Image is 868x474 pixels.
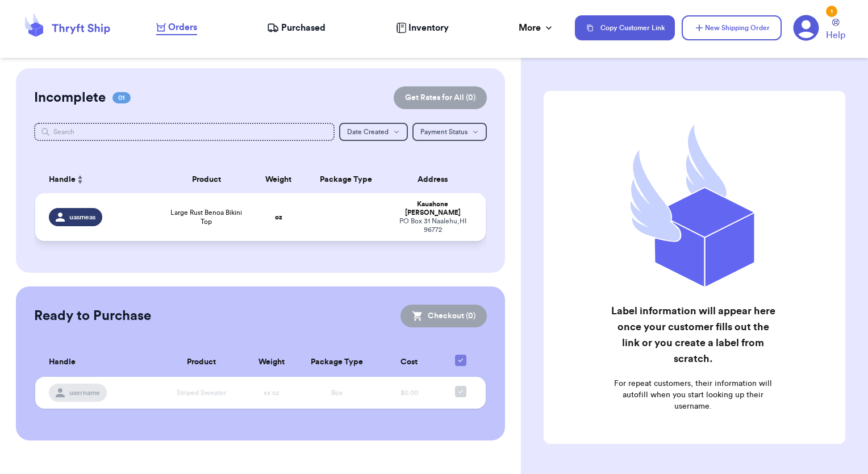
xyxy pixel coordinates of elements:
[394,86,487,109] button: Get Rates for All (0)
[377,348,443,377] th: Cost
[252,166,306,193] th: Weight
[826,19,845,42] a: Help
[34,123,335,141] input: Search
[34,89,106,107] h2: Incomplete
[387,166,486,193] th: Address
[168,208,245,226] span: Large Rust Benoa Bikini Top
[609,378,778,412] p: For repeat customers, their information will autofill when you start looking up their username.
[826,28,845,42] span: Help
[331,389,343,396] span: Box
[69,388,100,397] span: username
[34,307,151,325] h2: Ready to Purchase
[177,389,226,396] span: Striped Sweater
[394,217,473,234] div: PO Box 31 Naalehu , HI 96772
[400,305,487,327] button: Checkout (0)
[408,21,449,35] span: Inventory
[69,213,95,222] span: uasmeas
[157,348,245,377] th: Product
[682,15,782,40] button: New Shipping Order
[396,21,449,35] a: Inventory
[420,128,468,135] span: Payment Status
[275,214,282,221] strong: oz
[168,20,197,34] span: Orders
[826,6,837,17] div: 1
[339,123,408,141] button: Date Created
[112,92,131,103] span: 01
[298,348,377,377] th: Package Type
[347,128,389,135] span: Date Created
[49,356,76,368] span: Handle
[245,348,297,377] th: Weight
[519,21,554,35] div: More
[156,20,197,35] a: Orders
[575,15,675,40] button: Copy Customer Link
[267,21,325,35] a: Purchased
[161,166,252,193] th: Product
[49,174,76,186] span: Handle
[306,166,387,193] th: Package Type
[264,389,279,396] span: xx oz
[76,173,85,186] button: Sort ascending
[412,123,487,141] button: Payment Status
[609,303,778,367] h2: Label information will appear here once your customer fills out the link or you create a label fr...
[394,200,473,217] div: Kauahone [PERSON_NAME]
[281,21,325,35] span: Purchased
[793,15,819,41] a: 1
[400,389,418,396] span: $0.00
